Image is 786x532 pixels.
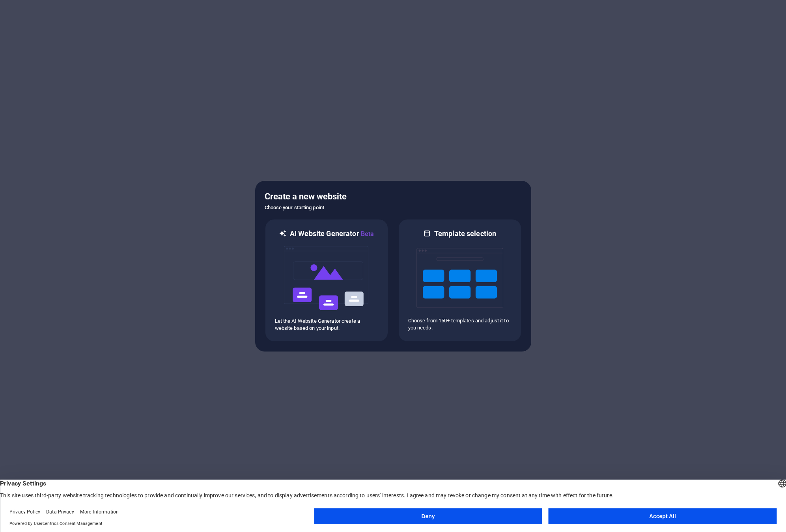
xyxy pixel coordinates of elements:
[265,190,522,203] h5: Create a new website
[398,219,522,342] div: Template selectionChoose from 150+ templates and adjust it to you needs.
[265,219,388,342] div: AI Website GeneratorBetaaiLet the AI Website Generator create a website based on your input.
[434,229,496,238] h6: Template selection
[290,229,374,239] h6: AI Website Generator
[359,230,374,238] span: Beta
[283,239,370,318] img: ai
[275,318,378,332] p: Let the AI Website Generator create a website based on your input.
[408,317,512,331] p: Choose from 150+ templates and adjust it to you needs.
[265,203,522,212] h6: Choose your starting point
